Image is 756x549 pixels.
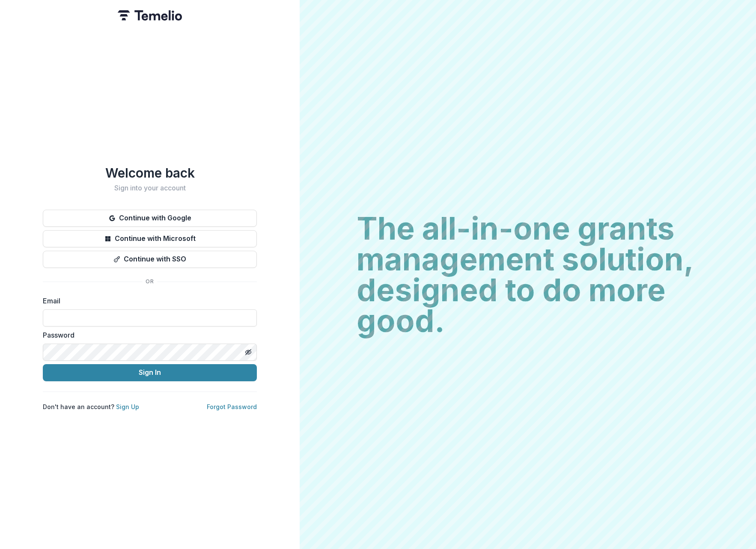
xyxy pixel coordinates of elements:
img: Temelio [118,10,182,21]
button: Continue with Google [43,210,257,227]
h2: Sign into your account [43,184,257,192]
button: Toggle password visibility [241,345,255,359]
label: Password [43,330,252,340]
h1: Welcome back [43,165,257,181]
p: Don't have an account? [43,402,139,411]
label: Email [43,296,252,306]
button: Continue with SSO [43,251,257,268]
button: Continue with Microsoft [43,230,257,247]
a: Forgot Password [207,403,257,410]
button: Sign In [43,364,257,381]
a: Sign Up [116,403,139,410]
